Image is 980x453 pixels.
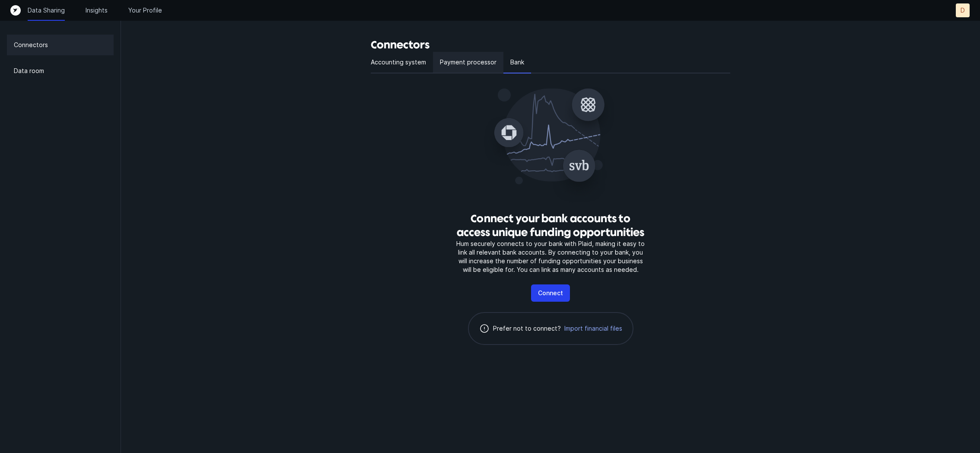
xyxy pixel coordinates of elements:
p: Accounting system [371,57,426,67]
a: Insights [86,6,108,15]
p: D [961,6,965,15]
button: D [956,3,970,17]
a: Data room [7,61,114,81]
span: Import financial files [564,324,622,333]
h3: Connect your bank accounts to access unique funding opportunities [454,212,647,239]
p: Prefer not to connect? [493,323,561,334]
p: Hum securely connects to your bank with Plaid, making it easy to link all relevant bank accounts.... [454,239,647,274]
p: Bank [510,57,524,67]
p: Data room [14,66,44,76]
p: Connect [538,288,563,298]
h3: Connectors [371,38,730,52]
a: Data Sharing [28,6,65,15]
p: Connectors [14,40,48,50]
p: Payment processor [440,57,496,67]
a: Your Profile [128,6,162,15]
button: Connect [531,284,570,302]
a: Connectors [7,35,114,55]
img: Connect your bank accounts to access unique funding opportunities [481,80,620,205]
